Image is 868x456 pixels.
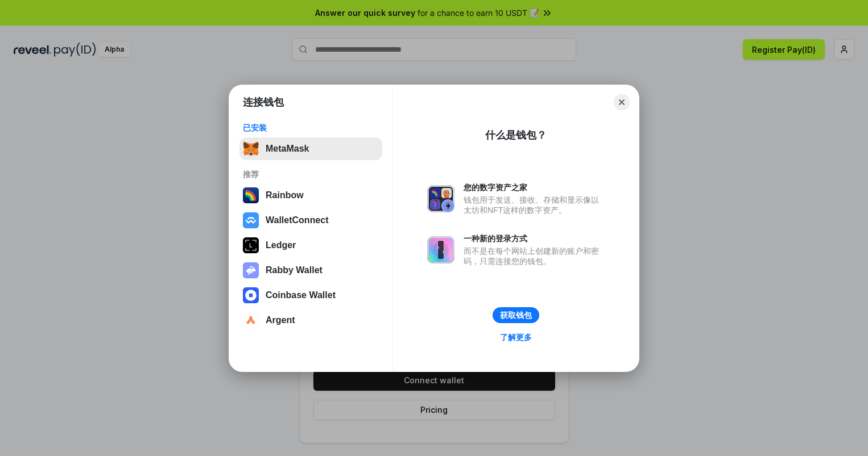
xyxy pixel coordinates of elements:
button: Rabby Wallet [239,259,382,282]
img: svg+xml,%3Csvg%20width%3D%22120%22%20height%3D%22120%22%20viewBox%3D%220%200%20120%20120%22%20fil... [243,187,259,203]
img: svg+xml,%3Csvg%20xmlns%3D%22http%3A%2F%2Fwww.w3.org%2F2000%2Fsvg%22%20fill%3D%22none%22%20viewBox... [243,262,259,278]
div: 而不是在每个网站上创建新的账户和密码，只需连接您的钱包。 [464,246,605,266]
div: Coinbase Wallet [266,290,336,300]
button: 获取钱包 [493,307,539,323]
button: Argent [239,309,382,332]
a: 了解更多 [493,330,539,345]
img: svg+xml,%3Csvg%20xmlns%3D%22http%3A%2F%2Fwww.w3.org%2F2000%2Fsvg%22%20width%3D%2228%22%20height%3... [243,237,259,253]
div: Ledger [266,240,296,250]
div: Rabby Wallet [266,265,323,275]
div: Argent [266,315,295,325]
img: svg+xml,%3Csvg%20width%3D%2228%22%20height%3D%2228%22%20viewBox%3D%220%200%2028%2028%22%20fill%3D... [243,287,259,303]
div: 什么是钱包？ [485,128,547,142]
h1: 连接钱包 [243,95,284,109]
img: svg+xml,%3Csvg%20xmlns%3D%22http%3A%2F%2Fwww.w3.org%2F2000%2Fsvg%22%20fill%3D%22none%22%20viewBox... [427,185,454,212]
button: Rainbow [239,184,382,207]
img: svg+xml,%3Csvg%20fill%3D%22none%22%20height%3D%2233%22%20viewBox%3D%220%200%2035%2033%22%20width%... [243,141,259,157]
button: Coinbase Wallet [239,284,382,307]
div: 您的数字资产之家 [464,182,605,193]
div: 获取钱包 [500,310,532,320]
div: MetaMask [266,144,309,154]
div: 推荐 [243,169,379,179]
button: MetaMask [239,137,382,160]
button: Ledger [239,234,382,257]
img: svg+xml,%3Csvg%20width%3D%2228%22%20height%3D%2228%22%20viewBox%3D%220%200%2028%2028%22%20fill%3D... [243,312,259,328]
div: Rainbow [266,190,304,200]
img: svg+xml,%3Csvg%20xmlns%3D%22http%3A%2F%2Fwww.w3.org%2F2000%2Fsvg%22%20fill%3D%22none%22%20viewBox... [427,236,454,263]
div: 一种新的登录方式 [464,233,605,244]
div: 已安装 [243,123,379,133]
img: svg+xml,%3Csvg%20width%3D%2228%22%20height%3D%2228%22%20viewBox%3D%220%200%2028%2028%22%20fill%3D... [243,212,259,228]
button: WalletConnect [239,209,382,232]
div: WalletConnect [266,215,329,225]
button: Close [614,94,630,110]
div: 钱包用于发送、接收、存储和显示像以太坊和NFT这样的数字资产。 [464,195,605,215]
div: 了解更多 [500,332,532,342]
